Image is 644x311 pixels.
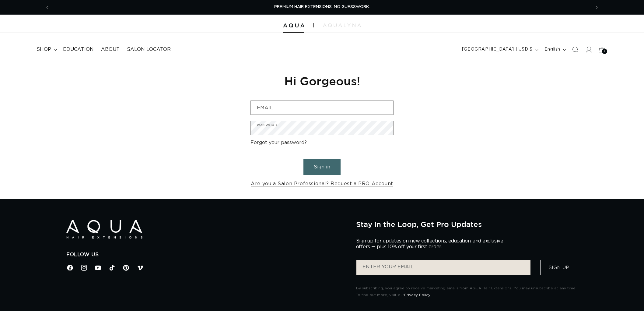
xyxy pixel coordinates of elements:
[404,293,430,297] a: Privacy Policy
[604,49,606,54] span: 5
[569,43,582,56] summary: Search
[66,220,142,239] img: Aqua Hair Extensions
[303,159,341,175] button: Sign in
[63,46,94,53] span: Education
[250,73,394,88] h1: Hi Gorgeous!
[251,101,393,115] input: Email
[37,46,51,53] span: shop
[356,220,578,228] h2: Stay in the Loop, Get Pro Updates
[356,260,530,275] input: ENTER YOUR EMAIL
[590,2,604,13] button: Next announcement
[97,43,123,56] a: About
[323,23,361,27] img: aqualyna.com
[123,43,174,56] a: Salon Locator
[356,238,508,250] p: Sign up for updates on new collections, education, and exclusive offers — plus 10% off your first...
[251,179,393,188] a: Are you a Salon Professional? Request a PRO Account
[33,43,59,56] summary: shop
[101,46,120,53] span: About
[250,138,307,147] a: Forgot your password?
[541,44,569,55] button: English
[458,44,541,55] button: [GEOGRAPHIC_DATA] | USD $
[544,46,560,53] span: English
[66,252,347,258] h2: Follow Us
[40,2,54,13] button: Previous announcement
[274,5,370,9] span: PREMIUM HAIR EXTENSIONS. NO GUESSWORK.
[540,260,577,275] button: Sign Up
[462,46,533,53] span: [GEOGRAPHIC_DATA] | USD $
[59,43,97,56] a: Education
[356,285,578,298] p: By subscribing, you agree to receive marketing emails from AQUA Hair Extensions. You may unsubscr...
[283,23,304,28] img: Aqua Hair Extensions
[127,46,171,53] span: Salon Locator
